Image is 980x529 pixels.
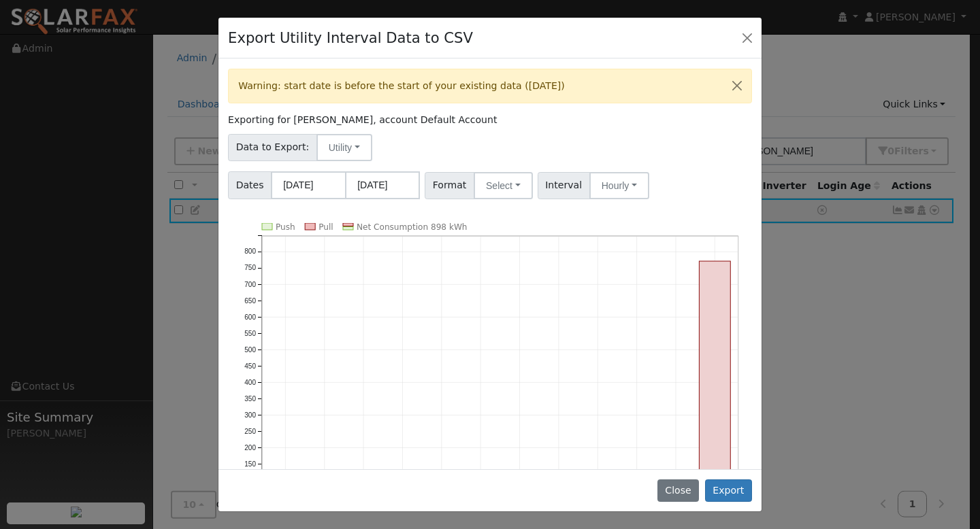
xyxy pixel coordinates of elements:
text: Push [276,222,295,232]
text: 400 [244,379,256,386]
text: 250 [244,428,256,435]
text: 300 [244,411,256,419]
button: Close [723,69,751,103]
text: Pull [318,222,333,232]
text: 800 [244,248,256,256]
text: 700 [244,281,256,288]
text: 650 [244,297,256,305]
button: Close [738,28,757,47]
text: 200 [244,444,256,451]
text: 550 [244,330,256,337]
button: Utility [316,134,372,161]
text: 750 [244,264,256,272]
rect: onclick="" [700,261,731,513]
span: Interval [538,172,590,199]
button: Hourly [589,172,649,199]
span: Data to Export: [228,134,317,161]
text: 350 [244,395,256,403]
div: Warning: start date is before the start of your existing data ([DATE]) [228,69,752,103]
span: Dates [228,171,272,199]
text: 600 [244,313,256,321]
text: 500 [244,346,256,354]
text: Net Consumption 898 kWh [357,222,468,232]
span: Format [425,172,474,199]
text: 150 [244,460,256,468]
button: Select [474,172,533,199]
h4: Export Utility Interval Data to CSV [228,27,473,49]
text: 450 [244,362,256,370]
button: Export [705,479,752,502]
button: Close [657,479,699,502]
label: Exporting for [PERSON_NAME], account Default Account [228,113,497,127]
